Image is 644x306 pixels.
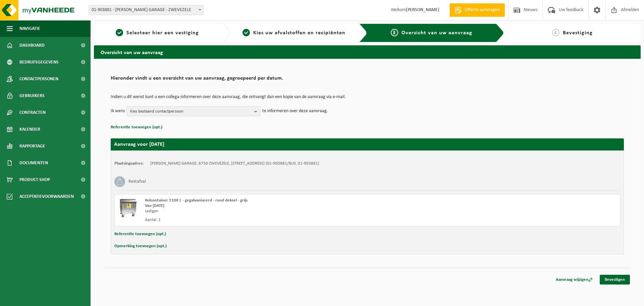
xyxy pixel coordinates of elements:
[401,30,472,36] span: Overzicht van uw aanvraag
[116,29,123,36] span: 1
[19,87,45,104] span: Gebruikers
[563,30,593,36] span: Bevestiging
[114,230,166,238] button: Referentie toevoegen (opt.)
[111,106,125,116] p: Ik wens
[128,176,146,187] h3: Restafval
[391,29,398,36] span: 3
[145,198,248,203] span: Rolcontainer 1100 L - gegalvaniseerd - rond deksel - grijs
[600,275,630,285] a: Bevestigen
[145,204,164,208] strong: Van [DATE]
[130,106,252,117] span: Kies bestaand contactpersoon
[97,29,217,37] a: 1Selecteer hier een vestiging
[111,95,624,99] p: Indien u dit wenst kunt u een collega informeren over deze aanvraag, die ontvangt dan een kopie v...
[118,198,138,218] img: WB-1100-GAL-GY-02.png
[114,161,144,166] strong: Plaatsingsadres:
[19,188,74,205] span: Acceptatievoorwaarden
[463,7,501,13] span: Offerte aanvragen
[19,171,50,188] span: Product Shop
[253,30,345,36] span: Kies uw afvalstoffen en recipiënten
[19,155,48,171] span: Documenten
[19,71,58,87] span: Contactpersonen
[19,138,45,155] span: Rapportage
[111,76,624,85] h2: Hieronder vindt u een overzicht van uw aanvraag, gegroepeerd per datum.
[19,20,40,37] span: Navigatie
[89,5,204,15] span: 01-903881 - CROMBEZ GEERT GARAGE - ZWEVEZELE
[552,29,559,36] span: 4
[126,30,199,36] span: Selecteer hier een vestiging
[19,104,46,121] span: Contracten
[145,217,394,223] div: Aantal: 1
[449,3,505,17] a: Offerte aanvragen
[19,54,59,71] span: Bedrijfsgegevens
[234,29,354,37] a: 2Kies uw afvalstoffen en recipiënten
[19,121,40,138] span: Kalender
[94,45,641,58] h2: Overzicht van uw aanvraag
[145,209,394,214] div: Ledigen
[89,5,203,15] span: 01-903881 - CROMBEZ GEERT GARAGE - ZWEVEZELE
[551,275,598,285] a: Aanvraag wijzigen
[126,106,261,116] button: Kies bestaand contactpersoon
[114,142,164,147] strong: Aanvraag voor [DATE]
[406,7,439,12] strong: [PERSON_NAME]
[114,242,167,251] button: Opmerking toevoegen (opt.)
[243,29,250,36] span: 2
[19,37,45,54] span: Dashboard
[262,106,328,116] p: te informeren over deze aanvraag.
[150,161,319,166] td: [PERSON_NAME] GARAGE, 8750 ZWEVEZELE, [STREET_ADDRESS] (01-903881/BUS, 01-903881)
[111,123,162,132] button: Referentie toevoegen (opt.)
